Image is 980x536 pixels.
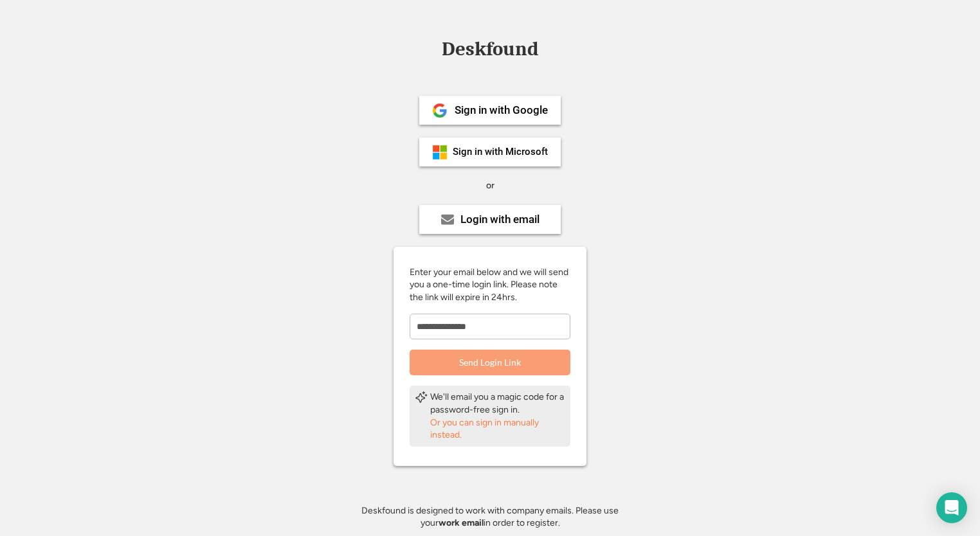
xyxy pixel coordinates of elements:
[453,147,548,157] div: Sign in with Microsoft
[439,517,484,528] strong: work email
[430,391,565,416] div: We'll email you a magic code for a password-free sign in.
[455,105,548,116] div: Sign in with Google
[430,416,565,442] div: Or you can sign in manually instead.
[486,179,495,192] div: or
[410,350,570,375] button: Send Login Link
[435,39,545,59] div: Deskfound
[410,266,570,304] div: Enter your email below and we will send you a one-time login link. Please note the link will expi...
[460,214,540,225] div: Login with email
[936,492,967,523] div: Open Intercom Messenger
[432,145,448,160] img: ms-symbollockup_mssymbol_19.png
[432,103,448,118] img: 1024px-Google__G__Logo.svg.png
[345,505,635,530] div: Deskfound is designed to work with company emails. Please use your in order to register.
